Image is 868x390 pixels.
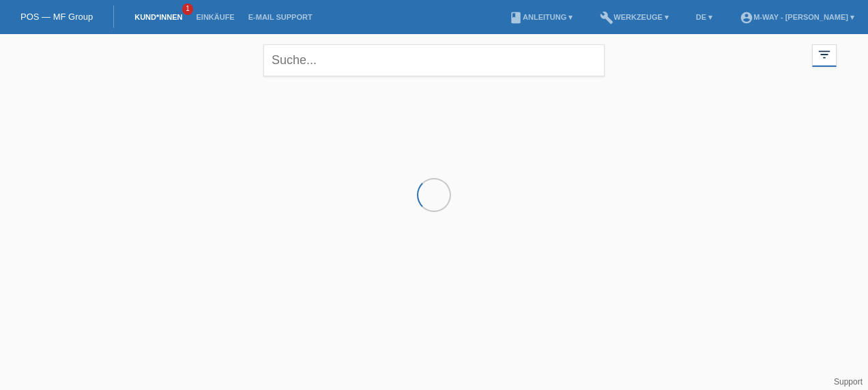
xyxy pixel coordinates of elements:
[593,13,676,21] a: buildWerkzeuge ▾
[189,13,241,21] a: Einkäufe
[834,377,863,387] a: Support
[733,13,861,21] a: account_circlem-way - [PERSON_NAME] ▾
[20,12,93,22] a: POS — MF Group
[817,47,832,62] i: filter_list
[689,13,719,21] a: DE ▾
[600,11,613,25] i: build
[740,11,753,25] i: account_circle
[263,44,605,76] input: Suche...
[182,3,193,15] span: 1
[128,13,189,21] a: Kund*innen
[242,13,319,21] a: E-Mail Support
[509,11,523,25] i: book
[502,13,579,21] a: bookAnleitung ▾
